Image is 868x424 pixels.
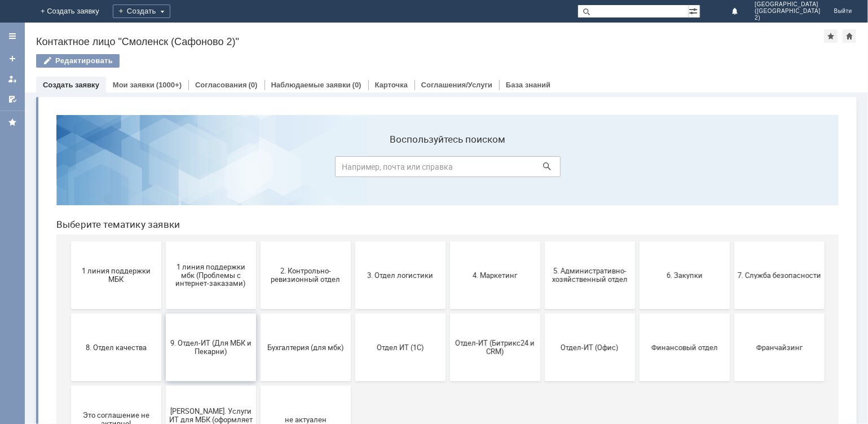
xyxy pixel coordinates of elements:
[9,113,791,124] header: Выберите тематику заявки
[308,207,398,275] button: Отдел ИТ (1С)
[403,135,493,203] button: 4. Маркетинг
[122,301,205,326] span: [PERSON_NAME]. Услуги ИТ для МБК (оформляет L1)
[687,207,777,275] button: Франчайзинг
[3,90,21,108] a: Мои согласования
[353,81,362,89] div: (0)
[421,81,492,89] a: Соглашения/Услуги
[501,161,584,178] span: 5. Административно-хозяйственный отдел
[43,81,99,89] a: Создать заявку
[506,81,550,89] a: База знаний
[195,81,247,89] a: Согласования
[213,135,303,203] button: 2. Контрольно-ревизионный отдел
[213,207,303,275] button: Бухгалтерия (для мбк)
[596,237,679,245] span: Финансовый отдел
[690,165,774,173] span: 7. Служба безопасности
[311,165,395,173] span: 3. Отдел логистики
[592,135,682,203] button: 6. Закупки
[27,305,111,322] span: Это соглашение не активно!
[403,207,493,275] button: Отдел-ИТ (Битрикс24 и CRM)
[27,237,111,245] span: 8. Отдел качества
[501,237,584,245] span: Отдел-ИТ (Офис)
[217,161,300,178] span: 2. Контрольно-ревизионный отдел
[3,50,21,68] a: Создать заявку
[249,81,258,89] div: (0)
[36,36,824,47] div: Контактное лицо "Смоленск (Сафоново 2)"
[497,207,588,275] button: Отдел-ИТ (Офис)
[406,165,490,173] span: 4. Маркетинг
[24,207,114,275] button: 8. Отдел качества
[217,309,300,317] span: не актуален
[843,29,856,43] div: Сделать домашней страницей
[3,70,21,88] a: Мои заявки
[687,135,777,203] button: 7. Служба безопасности
[406,233,490,250] span: Отдел-ИТ (Битрикс24 и CRM)
[118,280,209,347] button: [PERSON_NAME]. Услуги ИТ для МБК (оформляет L1)
[755,8,820,15] span: ([GEOGRAPHIC_DATA]
[213,280,303,347] button: не актуален
[271,81,351,89] a: Наблюдаемые заявки
[288,28,513,39] label: Воспользуйтесь поиском
[113,81,155,89] a: Мои заявки
[375,81,408,89] a: Карточка
[288,50,513,71] input: Например, почта или справка
[156,81,182,89] div: (1000+)
[122,156,205,182] span: 1 линия поддержки мбк (Проблемы с интернет-заказами)
[24,135,114,203] button: 1 линия поддержки МБК
[596,165,679,173] span: 6. Закупки
[592,207,682,275] button: Финансовый отдел
[308,135,398,203] button: 3. Отдел логистики
[824,29,838,43] div: Добавить в избранное
[311,237,395,245] span: Отдел ИТ (1С)
[690,237,774,245] span: Франчайзинг
[755,1,820,8] span: [GEOGRAPHIC_DATA]
[118,207,209,275] button: 9. Отдел-ИТ (Для МБК и Пекарни)
[24,280,114,347] button: Это соглашение не активно!
[118,135,209,203] button: 1 линия поддержки мбк (Проблемы с интернет-заказами)
[755,15,820,21] span: 2)
[122,233,205,250] span: 9. Отдел-ИТ (Для МБК и Пекарни)
[27,161,111,178] span: 1 линия поддержки МБК
[689,5,700,16] span: Расширенный поиск
[217,237,300,245] span: Бухгалтерия (для мбк)
[497,135,588,203] button: 5. Административно-хозяйственный отдел
[113,5,170,18] div: Создать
